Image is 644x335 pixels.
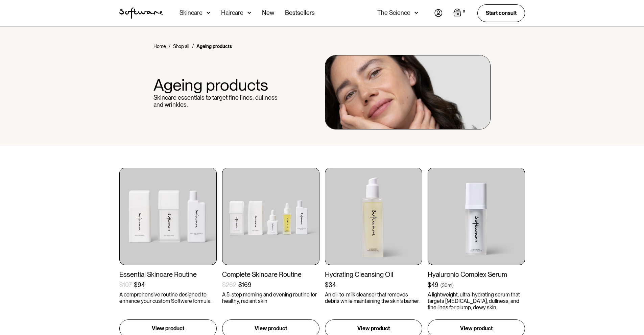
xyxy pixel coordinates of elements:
[428,291,525,311] p: A lightweight, ultra-hydrating serum that targets [MEDICAL_DATA], dullness, and fine lines for pl...
[442,282,452,289] div: 30ml
[440,282,442,289] div: (
[153,76,285,94] h1: Ageing products
[325,291,422,304] p: An oil-to-milk cleanser that removes debris while maintaining the skin’s barrier.
[377,9,410,16] div: The Science
[222,281,236,289] div: $262
[119,281,132,289] div: $107
[134,281,145,289] div: $94
[453,8,467,18] a: Open cart
[255,325,287,333] p: View product
[153,43,166,50] a: Home
[325,281,336,289] div: $34
[119,7,163,19] a: home
[192,43,194,50] div: /
[238,281,252,289] div: $169
[325,270,422,279] div: Hydrating Cleansing Oil
[428,270,525,279] div: Hyaluronic Complex Serum
[222,270,319,279] div: Complete Skincare Routine
[207,9,210,16] img: arrow down
[221,9,243,16] div: Haircare
[119,7,163,19] img: Software Logo
[180,9,202,16] div: Skincare
[247,9,251,16] img: arrow down
[477,4,525,22] a: Start consult
[414,9,418,16] img: arrow down
[119,291,217,304] p: A comprehensive routine designed to enhance your custom Software formula.
[222,291,319,304] p: A 5-step morning and evening routine for healthy, radiant skin
[173,43,189,50] a: Shop all
[452,282,454,289] div: )
[357,325,390,333] p: View product
[460,325,493,333] p: View product
[153,94,285,109] p: Skincare essentials to target fine lines, dullness and wrinkles.
[152,325,184,333] p: View product
[461,8,467,15] div: 0
[119,270,217,279] div: Essential Skincare Routine
[169,43,170,50] div: /
[428,281,438,289] div: $49
[196,43,232,50] div: Ageing products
